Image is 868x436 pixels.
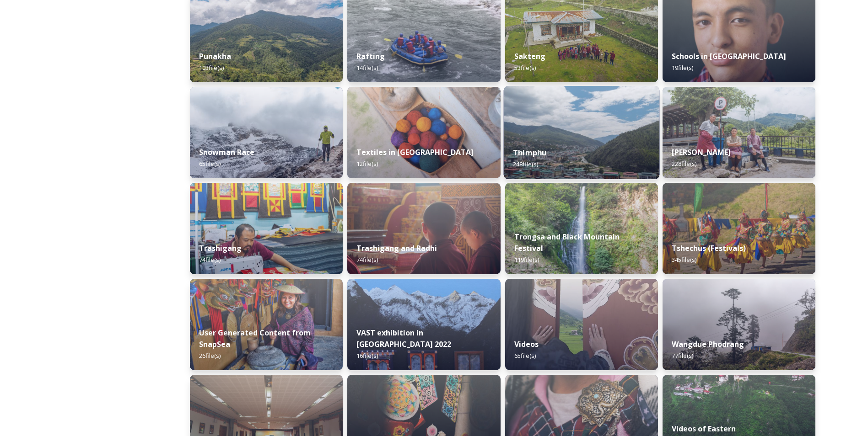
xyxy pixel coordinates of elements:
img: Dechenphu%2520Festival14.jpg [663,183,815,274]
strong: Rafting [356,51,385,61]
strong: Thimphu [513,148,546,158]
strong: Wangdue Phodrang [672,339,744,349]
span: 119 file(s) [514,255,539,264]
strong: Tshechus (Festivals) [672,243,746,253]
img: 0FDA4458-C9AB-4E2F-82A6-9DC136F7AE71.jpeg [190,279,343,370]
strong: Trashigang and Radhi [356,243,437,253]
span: 53 file(s) [514,64,536,72]
span: 12 file(s) [356,160,378,168]
strong: Trashigang [199,243,242,253]
img: Trashigang%2520and%2520Rangjung%2520060723%2520by%2520Amp%2520Sripimanwat-32.jpg [347,183,500,274]
span: 65 file(s) [199,160,221,168]
strong: Textiles in [GEOGRAPHIC_DATA] [356,147,474,157]
span: 77 file(s) [672,351,693,360]
span: 65 file(s) [514,351,536,360]
img: 2022-10-01%252018.12.56.jpg [505,183,658,274]
img: Trashigang%2520and%2520Rangjung%2520060723%2520by%2520Amp%2520Sripimanwat-66.jpg [190,183,343,274]
img: Trashi%2520Yangtse%2520090723%2520by%2520Amp%2520Sripimanwat-187.jpg [663,87,815,178]
img: VAST%2520Bhutan%2520art%2520exhibition%2520in%2520Brussels3.jpg [347,279,500,370]
span: 345 file(s) [672,255,696,264]
img: _SCH9806.jpg [347,87,500,178]
span: 74 file(s) [356,255,378,264]
span: 14 file(s) [356,64,378,72]
strong: Sakteng [514,51,545,61]
strong: Schools in [GEOGRAPHIC_DATA] [672,51,786,61]
img: Thimphu%2520190723%2520by%2520Amp%2520Sripimanwat-43.jpg [503,86,659,179]
strong: Videos [514,339,539,349]
strong: VAST exhibition in [GEOGRAPHIC_DATA] 2022 [356,328,451,349]
span: 248 file(s) [513,160,538,168]
span: 74 file(s) [199,255,221,264]
span: 19 file(s) [672,64,693,72]
strong: [PERSON_NAME] [672,147,731,157]
span: 228 file(s) [672,160,696,168]
span: 103 file(s) [199,64,224,72]
img: 2022-10-01%252016.15.46.jpg [663,279,815,370]
span: 16 file(s) [356,351,378,360]
strong: Snowman Race [199,147,254,157]
strong: Trongsa and Black Mountain Festival [514,232,620,253]
img: Textile.jpg [505,279,658,370]
strong: Punakha [199,51,231,61]
strong: User Generated Content from SnapSea [199,328,311,349]
img: Snowman%2520Race41.jpg [190,87,343,178]
span: 26 file(s) [199,351,221,360]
